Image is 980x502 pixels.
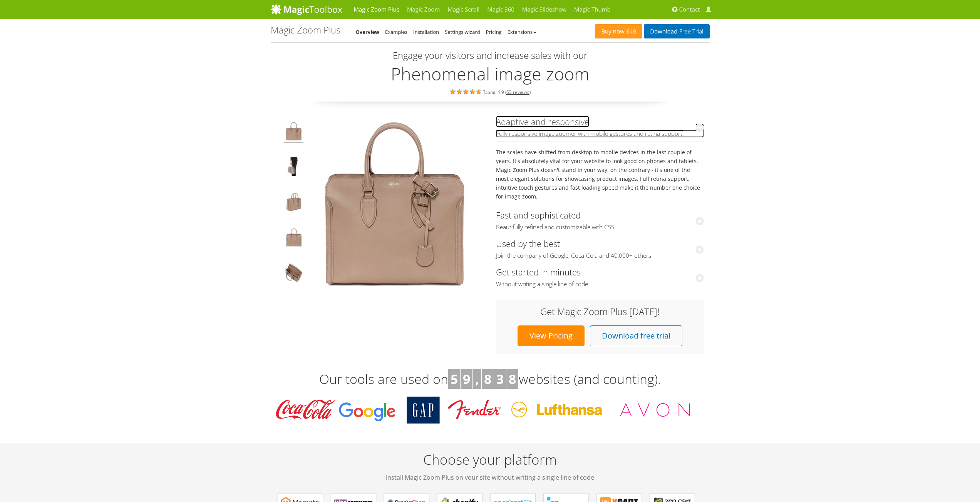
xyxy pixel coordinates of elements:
b: , [475,370,479,388]
h3: Engage your visitors and increase sales with our [273,50,708,60]
h3: Get Magic Zoom Plus [DATE]! [504,307,696,317]
a: Adaptive and responsiveFully responsive image zoomer with mobile gestures and retina support. [496,116,704,138]
a: Used by the bestJoin the company of Google, Coca-Cola and 40,000+ others [496,238,704,260]
div: The scales have shifted from desktop to mobile devices in the last couple of years. It's absolute... [496,142,704,207]
h2: Phenomenal image zoom [271,64,710,83]
b: 3 [496,370,504,388]
a: Settings wizard [445,28,480,35]
a: View Pricing [518,325,585,346]
span: Free Trial [677,28,703,35]
b: 9 [463,370,470,388]
h2: Choose your platform [271,450,710,482]
a: Overview [356,28,380,35]
span: Beautifully refined and customizable with CSS [496,223,704,231]
b: 8 [509,370,516,388]
a: Get started in minutesWithout writing a single line of code. [496,266,704,288]
b: 8 [484,370,491,388]
span: £49 [625,28,637,35]
span: Install Magic Zoom Plus on your site without writing a single line of code [271,473,710,482]
img: MagicToolbox.com - Image tools for your website [271,3,342,15]
a: Fast and sophisticatedBeautifully refined and customizable with CSS [496,209,704,231]
img: Magic Toolbox Customers [271,397,698,424]
a: Buy now£49 [595,24,642,38]
img: Magic Zoom Plus Demo [308,117,481,290]
a: Extensions [508,28,536,35]
a: Pricing [486,28,502,35]
img: JavaScript image zoom example [284,157,303,178]
img: Hover image zoom example [284,228,303,249]
span: Fully responsive image zoomer with mobile gestures and retina support. [496,130,704,138]
span: Contact [679,6,700,13]
span: Join the company of Google, Coca-Cola and 40,000+ others [496,252,704,260]
span: Without writing a single line of code. [496,280,704,288]
a: Download free trial [590,325,682,346]
h3: Our tools are used on websites (and counting). [271,369,710,389]
div: Rating: 4.9 ( ) [271,87,710,96]
a: DownloadFree Trial [644,24,709,38]
img: Product image zoom example [284,122,303,143]
a: 63 reviews [506,89,529,95]
img: jQuery image zoom example [284,192,303,214]
a: Installation [413,28,439,35]
b: 5 [451,370,458,388]
h1: Magic Zoom Plus [271,25,340,35]
a: Examples [385,28,407,35]
img: JavaScript zoom tool example [284,263,303,285]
